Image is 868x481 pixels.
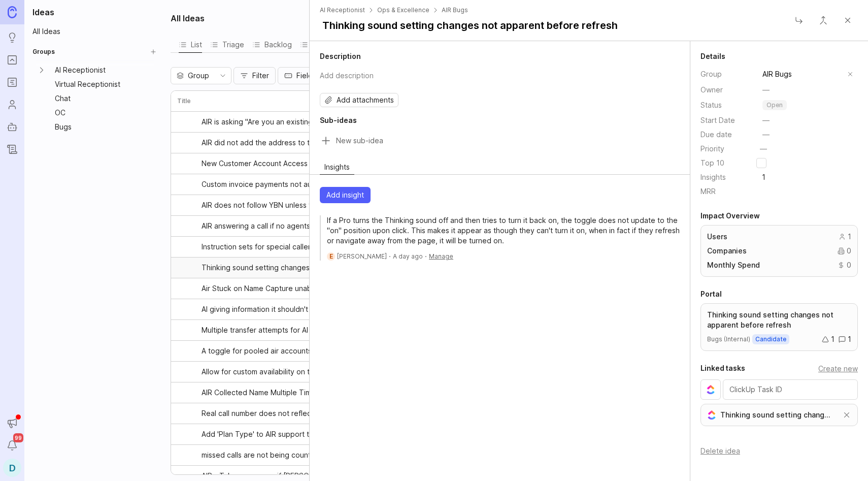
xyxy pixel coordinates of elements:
a: Instruction sets for special caller types [202,237,418,257]
span: AIR answering a call if no agents are available [202,221,355,231]
img: Canny Home [8,6,17,18]
button: Triage [210,37,244,52]
span: Due date [700,130,732,139]
a: Roadmaps [3,73,21,91]
span: AIR - Take a message if [PERSON_NAME] asks to speak to Pro [202,471,412,481]
button: — [756,142,771,155]
span: Insights [320,161,354,173]
div: · [425,253,427,260]
button: Create Group [146,45,160,59]
h3: Title [177,97,191,105]
span: AIR does not follow YBN unless the caller specifically mentions landlord/tenant vs just landlord [202,200,418,210]
a: Thinking sound setting changes not apparent before refresh [202,258,418,278]
button: Due date [756,127,776,142]
button: Create task [818,364,858,373]
span: AI giving information it shouldn't [202,304,308,314]
span: MRR [700,187,716,196]
button: Start Date [756,113,776,127]
span: Insights [700,173,726,181]
button: Manage [429,252,453,261]
div: toggle menu [756,97,858,113]
button: List [179,37,202,52]
h2: Groups [32,48,55,56]
a: AIR does not follow YBN unless the caller specifically mentions landlord/tenant vs just landlord [202,195,418,215]
button: Delete idea [700,446,740,455]
a: Chat [51,91,146,106]
span: — [762,85,770,95]
h2: All Ideas [171,12,205,24]
span: Add attachments [337,95,394,105]
a: Users [3,95,21,114]
span: Companies [707,246,747,256]
a: Ideas [3,28,21,47]
p: If a Pro turns the Thinking sound off and then tries to turn it back on, the toggle does not upda... [327,215,680,246]
span: Priority [700,144,724,153]
button: Close [838,10,858,30]
button: title [316,16,624,35]
div: Triage [210,38,244,52]
input: Top 10 [756,158,766,168]
input: Sub-idea title [336,134,680,148]
div: 1 [822,336,834,343]
span: 0 [847,260,851,270]
span: Real call number does not reflect test calls [202,408,346,419]
button: description [316,66,680,85]
a: Changelog [3,140,21,158]
span: Group [188,70,209,81]
button: Add insight [320,187,371,203]
span: Fields [296,71,316,81]
a: Air Stuck on Name Capture unable to get to next steps [202,278,418,299]
button: Roadmap [300,37,344,52]
svg: toggle icon [215,72,231,80]
a: Allow for custom availability on transfers and business hours [202,362,418,382]
span: 1 [756,171,771,183]
div: Backlog [252,38,292,52]
button: Fields [278,67,323,84]
a: OC [51,106,146,120]
button: Insights [320,160,354,174]
button: Filter [233,67,276,84]
a: Real call number does not reflect test calls [202,403,418,424]
span: A day ago [393,252,423,261]
a: Custom invoice payments not automatically triggering taking clients into dashboard to create a pa... [202,174,418,195]
button: D [3,459,21,477]
span: AI Receptionist Ops & Excellence AIR Bugs [320,6,789,14]
a: AIR did not add the address to the caller profile [202,133,418,153]
span: AIR Collected Name Multiple Times [202,388,319,398]
a: Autopilot [3,118,21,136]
span: Allow for custom availability on transfers and business hours [202,367,404,377]
span: 1 [848,232,851,242]
button: Add attachments [320,93,398,107]
h2: Impact Overview [700,211,858,221]
a: Virtual Receptionist [51,77,146,91]
span: A toggle for pooled air accounts that will allow the removal of [PERSON_NAME] branding [202,346,418,356]
a: Multiple transfer attempts for AI [202,320,418,340]
a: Portal [3,51,21,69]
h2: Portal [700,289,858,299]
input: AIR Bugs [762,69,842,80]
span: E [329,252,333,261]
a: A toggle for pooled air accounts that will allow the removal of [PERSON_NAME] branding [202,341,418,361]
h2: Details [700,51,858,61]
div: 1 [839,336,851,343]
a: New Customer Account Access Issues. [202,153,418,174]
div: Roadmap [300,38,344,52]
span: Status [700,101,722,109]
h2: Linked tasks [700,363,745,373]
span: Air Stuck on Name Capture unable to get to next steps [202,283,388,294]
span: Custom invoice payments not automatically triggering taking clients into dashboard to create a pa... [202,179,418,189]
span: Start Date [700,116,735,124]
span: New Customer Account Access Issues. [202,158,332,169]
h2: Description [320,51,680,61]
p: candidate [755,335,786,343]
img: ClickUp [707,410,716,420]
button: — [756,83,776,97]
a: AIR answering a call if no agents are available [202,216,418,236]
span: Top 10 [700,158,724,167]
span: Monthly Spend [707,260,760,270]
div: Backlog [252,37,292,52]
div: toggle menu [171,67,231,84]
